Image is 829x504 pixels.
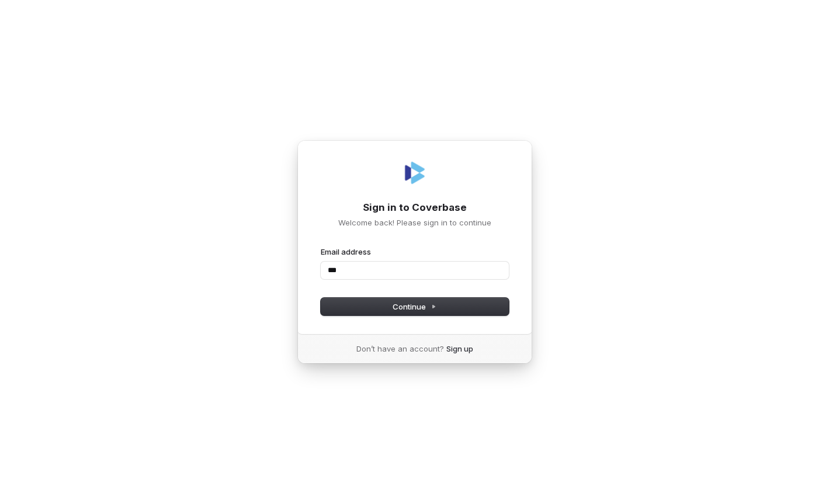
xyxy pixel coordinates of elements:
[321,298,509,315] button: Continue
[446,343,473,354] a: Sign up
[393,301,436,312] span: Continue
[356,343,444,354] span: Don’t have an account?
[321,246,371,257] label: Email address
[321,217,509,228] p: Welcome back! Please sign in to continue
[321,201,509,215] h1: Sign in to Coverbase
[401,159,429,187] img: Coverbase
